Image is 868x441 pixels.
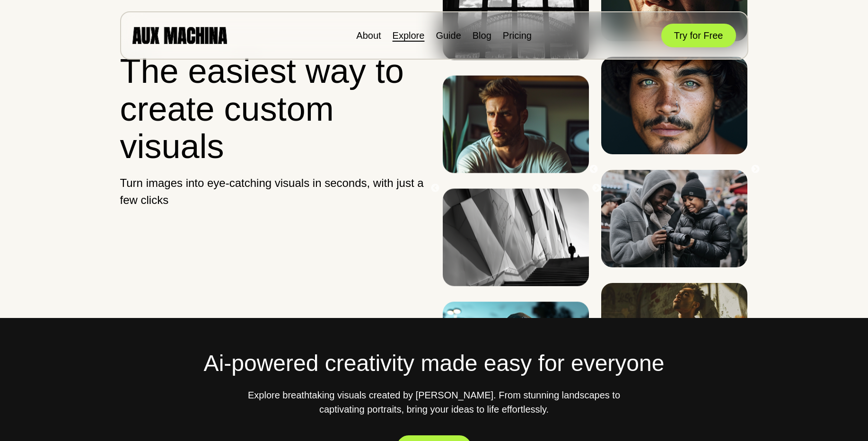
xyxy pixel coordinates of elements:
[356,30,381,41] a: About
[132,27,227,44] img: AUX MACHINA
[661,24,736,47] button: Try for Free
[601,57,747,154] img: Image
[120,346,748,380] h2: Ai-powered creativity made easy for everyone
[589,165,598,174] button: Previous
[751,165,760,174] button: Next
[443,189,589,286] img: Image
[601,170,747,267] img: Image
[443,302,589,399] img: Image
[120,53,426,165] h1: The easiest way to create custom visuals
[430,184,440,193] button: Previous
[245,388,623,416] p: Explore breathtaking visuals created by [PERSON_NAME]. From stunning landscapes to captivating po...
[473,30,491,41] a: Blog
[436,30,461,41] a: Guide
[503,30,532,41] a: Pricing
[393,30,425,41] a: Explore
[120,175,426,209] p: Turn images into eye-catching visuals in seconds, with just a few clicks
[443,76,589,173] img: Image
[592,184,601,193] button: Next
[601,283,747,380] img: Image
